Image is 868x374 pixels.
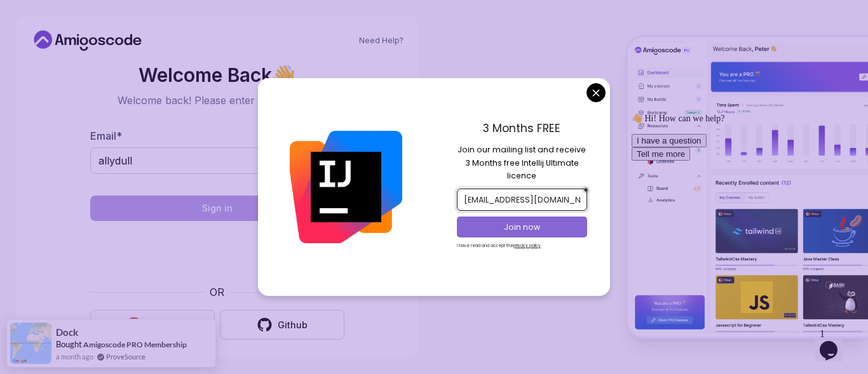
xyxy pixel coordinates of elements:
span: Dock [56,327,78,338]
input: Enter your email [90,147,344,174]
img: provesource social proof notification image [10,323,51,364]
span: 👋 [269,60,300,90]
button: Google [90,310,215,340]
label: Email * [90,130,122,142]
iframe: chat widget [627,108,855,317]
div: 👋 Hi! How can we help?I have a questionTell me more [5,5,234,53]
span: 👋 Hi! How can we help? [5,6,98,15]
a: Amigoscode PRO Membership [83,340,187,349]
iframe: chat widget [815,323,855,361]
p: Welcome back! Please enter your details. [90,93,344,108]
button: I have a question [5,26,80,39]
iframe: Widget containing checkbox for hCaptcha security challenge [121,229,313,277]
a: ProveSource [106,351,146,362]
a: Home link [31,30,145,51]
button: Github [220,310,344,340]
img: Amigoscode Dashboard [628,37,868,337]
p: OR [210,284,224,300]
button: Tell me more [5,39,64,53]
span: Bought [56,339,82,349]
a: Need Help? [359,36,403,46]
h2: Welcome Back [90,65,344,85]
span: a month ago [56,351,93,362]
button: Sign in [90,196,344,221]
div: Github [278,319,308,331]
div: Sign in [202,202,233,215]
